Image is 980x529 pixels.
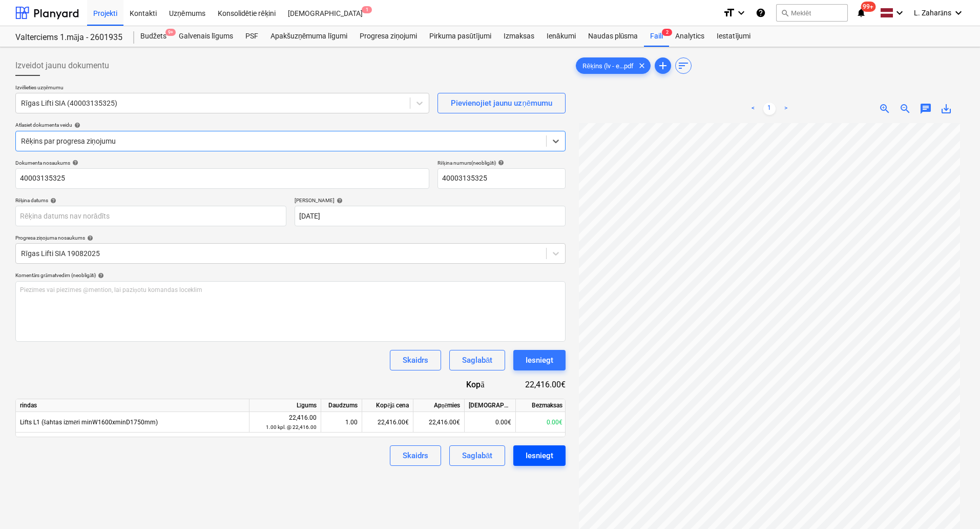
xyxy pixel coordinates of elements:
[462,449,492,462] div: Saglabāt
[662,29,672,36] span: 2
[15,122,566,128] div: Atlasiet dokumenta veidu
[321,412,362,433] div: 1.00
[48,198,56,204] span: help
[85,235,93,241] span: help
[657,60,669,72] span: add
[636,60,648,72] span: clear
[239,26,264,47] a: PSF
[432,379,501,390] div: Kopā
[496,160,504,166] span: help
[497,26,540,47] a: Izmaksas
[72,122,80,128] span: help
[295,197,566,204] div: [PERSON_NAME]
[403,354,428,367] div: Skaidrs
[929,480,980,529] iframe: Chat Widget
[362,412,413,433] div: 22,416.00€
[20,419,158,426] span: Lifts L1 (šahtas izmēri minW1600xminD1750mm)
[413,399,465,412] div: Apņēmies
[462,354,492,367] div: Saglabāt
[763,103,776,115] a: Page 1 is your current page
[15,160,429,166] div: Dokumenta nosaukums
[165,29,176,36] span: 9+
[15,272,566,279] div: Komentārs grāmatvedim (neobligāti)
[711,26,757,47] a: Iestatījumi
[15,197,286,204] div: Rēķina datums
[249,399,321,412] div: Līgums
[576,62,640,70] span: Rēķins (lv - e...pdf
[449,445,505,466] button: Saglabāt
[669,26,711,47] a: Analytics
[437,93,566,113] button: Pievienojiet jaunu uzņēmumu
[513,445,566,466] button: Iesniegt
[465,399,516,412] div: [DEMOGRAPHIC_DATA] izmaksas
[15,32,122,43] div: Valterciems 1.māja - 2601935
[582,26,644,47] a: Naudas plūsma
[15,84,429,93] p: Izvēlieties uzņēmumu
[15,234,566,241] div: Progresa ziņojuma nosaukums
[677,60,690,72] span: sort
[134,26,173,47] a: Budžets9+
[644,26,669,47] div: Faili
[266,424,317,430] small: 1.00 kpl. @ 22,416.00
[526,354,553,367] div: Iesniegt
[390,445,441,466] button: Skaidrs
[501,379,566,390] div: 22,416.00€
[899,103,911,115] span: zoom_out
[644,26,669,47] a: Faili2
[15,206,286,226] input: Rēķina datums nav norādīts
[423,26,497,47] a: Pirkuma pasūtījumi
[451,96,552,110] div: Pievienojiet jaunu uzņēmumu
[920,103,932,115] span: chat
[747,103,759,115] a: Previous page
[134,26,173,47] div: Budžets
[449,350,505,370] button: Saglabāt
[576,57,651,74] div: Rēķins (lv - e...pdf
[465,412,516,433] div: 0.00€
[526,449,553,462] div: Iesniegt
[15,168,429,189] input: Dokumenta nosaukums
[264,26,353,47] a: Apakšuzņēmuma līgumi
[879,103,891,115] span: zoom_in
[516,399,567,412] div: Bezmaksas
[254,413,317,432] div: 22,416.00
[390,350,441,370] button: Skaidrs
[362,399,413,412] div: Kopējā cena
[353,26,423,47] a: Progresa ziņojumi
[403,449,428,462] div: Skaidrs
[362,6,372,13] span: 1
[516,412,567,433] div: 0.00€
[437,168,566,189] input: Rēķina numurs
[16,399,249,412] div: rindas
[70,160,78,166] span: help
[780,103,792,115] a: Next page
[413,412,465,433] div: 22,416.00€
[96,272,104,279] span: help
[335,198,343,204] span: help
[437,160,566,166] div: Rēķina numurs (neobligāti)
[513,350,566,370] button: Iesniegt
[15,60,109,72] span: Izveidot jaunu dokumentu
[540,26,582,47] a: Ienākumi
[295,206,566,226] input: Izpildes datums nav norādīts
[321,399,362,412] div: Daudzums
[940,103,952,115] span: save_alt
[173,26,239,47] a: Galvenais līgums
